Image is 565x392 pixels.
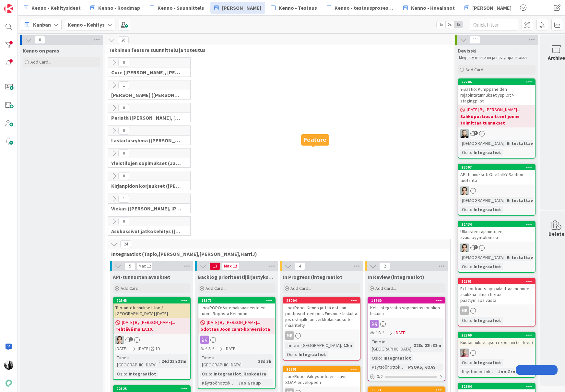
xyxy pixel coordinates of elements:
span: 0 [118,218,129,225]
a: 22761Ext-contracts-api palauttaa menneet asukkaat ilman tietoa päättymispäivästäMKOsio:Integraatiot [458,278,536,327]
span: : [296,351,297,358]
div: API-tunnukset: One4all/Y-Säätiön tuotanto [458,170,535,184]
img: SH [460,129,469,138]
span: : [406,363,406,371]
span: [DATE] [225,345,237,352]
div: 22434Ulkoisten rajapintojen avauspyyntölomake [458,221,535,242]
span: Devissä [458,47,476,54]
span: 0 [118,59,129,66]
div: 18571 [201,298,275,303]
span: Laskutusryhmä (Antti, Keijo) [111,137,182,144]
div: 22206 [461,80,535,84]
div: 22545 [113,298,190,303]
div: 22761 [461,279,535,284]
div: Time in [GEOGRAPHIC_DATA] [370,338,411,352]
div: Max 12 [139,265,151,268]
div: Y-Säätiö: Kumppaneiden rajapintatunnukset yspilot > stagingpilot [458,85,535,105]
div: 11860 [368,298,445,303]
div: 24d 22h 38m [160,358,188,365]
span: [DATE] By [PERSON_NAME]... [467,106,520,113]
span: 2x [445,21,454,28]
div: Joo Group [497,368,523,375]
div: 22201Joo/Ropo: Välitystietojen lisäys SOAP-envelopeen [283,366,360,386]
div: Ei testattavi... [505,254,540,261]
input: Quick Filter... [470,19,518,30]
div: PSOAS, KOAS [406,363,437,371]
span: Backlog prioriteettijärjestyksessä (integraatiot) [198,274,276,280]
span: : [504,140,505,147]
span: 0 [118,172,129,180]
div: 22664 [458,384,535,389]
div: 22760Kustannukset .json exportiin (all fees) [458,332,535,347]
div: Integraatiot [472,206,503,213]
div: Joo/ROPO: Viitemaksuaineistojen tuonti Roposta Kennoon [198,303,275,318]
span: 1 [129,337,133,341]
a: 22434Ulkoisten rajapintojen avauspyyntölomakeTT[DEMOGRAPHIC_DATA]:Ei testattavi...Osio:Integraatiot [458,221,536,273]
span: Asukassivut jatkokehitys (Rasmus, TommiH, Bella) [111,228,182,234]
a: Kenno - Testaus [267,2,321,14]
div: [DEMOGRAPHIC_DATA] [460,254,504,261]
b: Tehtävä ma 13.10. [115,326,188,332]
div: MK [283,331,360,340]
i: Not Set [200,346,214,351]
span: 4 [294,262,305,270]
span: 1 [118,195,129,203]
span: 0 [118,127,129,135]
span: Kenno - Testaus [279,4,317,12]
a: 22760Kustannukset .json exportiin (all fees)HJOsio:IntegraatiotKäyttöönottokriittisyys:Joo Group [458,332,536,378]
div: Integraatiot [472,263,503,270]
span: Tekninen feature suunnittelu ja toteutus [109,47,445,53]
span: Viekas (Samuli, Saara, Mika, Pirjo, Keijo, TommiHä, Rasmus) [111,205,182,212]
div: 22664 [461,384,535,389]
span: : [381,354,382,362]
a: Kenno - Havainnot [399,2,459,14]
div: 22201 [283,366,360,372]
span: 24 [120,240,131,248]
div: [DEMOGRAPHIC_DATA] [460,197,504,204]
span: 11 [469,36,480,44]
img: TT [115,336,124,344]
span: Add Card... [206,285,226,291]
a: Kenno - Roadmap [87,2,144,14]
div: TT [458,244,535,252]
span: [DATE] By [PERSON_NAME]... [122,319,175,326]
div: 23004Joo/Ropo: Kenno jättää ostajan postiosoitteen pois Finvoice-laskulta jos ostajalle on verkko... [283,298,360,329]
a: 18571Joo/ROPO: Viitemaksuaineistojen tuonti Roposta Kennoon[DATE] By [PERSON_NAME]...odottaa Joon... [198,297,276,389]
span: : [471,263,472,270]
span: Kenno - testausprosessi/Featureflagit [335,4,394,12]
span: 3x [454,21,463,28]
div: Archive [548,54,565,62]
div: Max 12 [224,265,237,268]
div: Joo/Ropo: Välitystietojen lisäys SOAP-envelopeen [283,372,360,386]
div: Time in [GEOGRAPHIC_DATA] [285,342,341,349]
span: Kenno - Suunnittelu [158,4,205,12]
div: Ulkoisten rajapintojen avauspyyntölomake [458,227,535,242]
span: : [211,370,212,377]
span: 13 [209,262,220,270]
div: Time in [GEOGRAPHIC_DATA] [115,354,159,368]
div: 18571Joo/ROPO: Viitemaksuaineistojen tuonti Roposta Kennoon [198,298,275,318]
div: 28d 3h [256,358,273,365]
div: Ext-contracts-api palauttaa menneet asukkaat ilman tietoa päättymispäivästä [458,284,535,304]
div: 23004 [286,298,360,303]
div: [DEMOGRAPHIC_DATA] [460,140,504,147]
div: Käyttöönottokriittisyys [370,363,406,371]
a: 22206Y-Säätiö: Kumppaneiden rajapintatunnukset yspilot > stagingpilot[DATE] By [PERSON_NAME]...Sä... [458,78,536,159]
img: KV [4,361,13,370]
div: Integraatiot [297,351,328,358]
span: [PERSON_NAME] [222,4,261,12]
div: MK [458,306,535,315]
div: Osio [115,370,126,377]
span: [DATE] [115,345,127,352]
div: SH [458,129,535,138]
a: [PERSON_NAME] [210,2,265,14]
span: Add Card... [375,285,396,291]
div: 328d 22h 38m [412,342,443,349]
span: : [471,317,472,324]
b: Sähköpostiosoitteet jonne toimittaa tunnukset [460,113,533,126]
b: Kenno - Kehitys [68,21,105,28]
span: 0 [118,104,129,112]
span: : [236,379,237,386]
span: Perintä (Jaakko, PetriH, MikkoV, Pasi) [111,114,182,121]
div: 22201 [286,367,360,372]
